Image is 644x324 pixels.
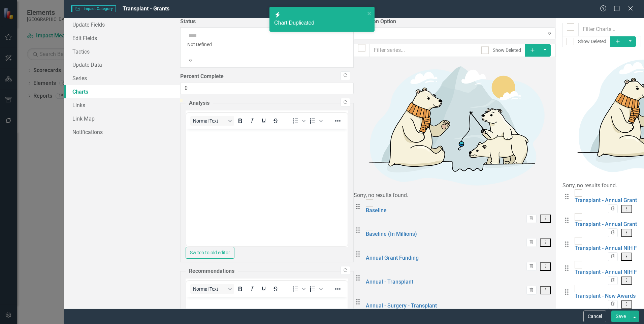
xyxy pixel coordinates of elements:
a: Baseline (In Millions) [366,231,417,237]
button: Strikethrough [270,284,281,294]
div: Bullet list [290,116,307,126]
input: Filter series... [369,44,477,57]
iframe: Rich Text Area [186,129,348,246]
a: Tactics [64,45,180,58]
img: Not Defined [187,30,198,41]
button: Reveal or hide additional toolbar items [332,116,344,126]
input: Filter Charts... [578,23,637,36]
a: Links [64,98,180,112]
div: Not Defined [187,41,347,48]
div: Show Deleted [578,38,606,45]
button: Underline [258,116,269,126]
span: Impact Category [71,5,116,12]
div: Sorry, no results found. [354,192,556,199]
a: Annual Grant Funding [366,255,419,261]
a: Update Data [64,58,180,71]
span: Normal Text [193,286,226,292]
div: Numbered list [307,116,324,126]
a: Annual - Transplant [366,279,413,285]
button: Bold [234,284,246,294]
a: Series [64,71,180,85]
span: Transplant - Grants [123,5,169,12]
a: Update Fields [64,18,180,31]
button: Italic [246,116,258,126]
button: Switch to old editor [186,247,234,259]
a: Annual - Surgery - Transplant [366,302,437,309]
a: Edit Fields [64,31,180,45]
button: close [367,9,372,17]
button: Strikethrough [270,116,281,126]
label: Status [180,18,354,26]
div: Bullet list [290,284,307,294]
div: Show Deleted [493,47,521,54]
a: Charts [64,85,180,98]
button: Italic [246,284,258,294]
button: Reveal or hide additional toolbar items [332,284,344,294]
a: Baseline [366,207,387,214]
button: Bold [234,116,246,126]
label: Evaluation Option [354,18,556,26]
label: Percent Complete [180,73,354,80]
img: No results found [354,57,556,192]
div: Chart Duplicated [274,19,365,27]
button: Save [611,311,630,322]
a: Link Map [64,112,180,125]
button: Block Normal Text [190,284,234,294]
div: Sorry, no results found. [562,182,637,190]
span: Normal Text [193,118,226,124]
button: Block Normal Text [190,116,234,126]
a: Notifications [64,125,180,139]
button: Cancel [583,311,606,322]
button: Underline [258,284,269,294]
div: Numbered list [307,284,324,294]
legend: Analysis [186,99,213,107]
legend: Recommendations [186,267,238,275]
